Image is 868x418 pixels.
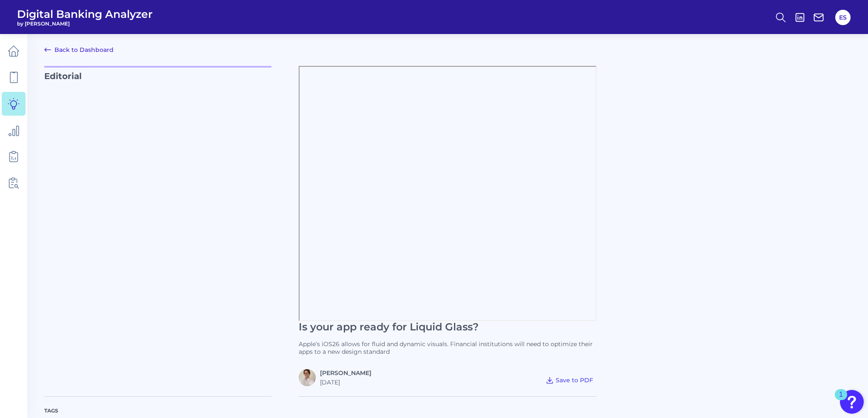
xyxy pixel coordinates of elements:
a: Back to Dashboard [44,45,114,55]
img: MIchael McCaw [299,369,316,386]
span: Digital Banking Analyzer [17,8,153,20]
p: Tags [44,407,271,415]
a: [PERSON_NAME] [320,369,371,377]
p: Apple’s iOS26 allows for fluid and dynamic visuals. Financial institutions will need to optimize ... [299,340,597,355]
iframe: Monzoios26 [299,66,597,321]
div: [DATE] [320,378,371,386]
h1: Is your app ready for Liquid Glass? [299,321,597,333]
span: by [PERSON_NAME] [17,20,153,27]
button: Open Resource Center, 1 new notification [840,390,864,414]
button: Save to PDF [542,374,597,386]
div: 1 [839,395,843,406]
p: Editorial [44,66,271,386]
button: ES [835,10,851,25]
span: Save to PDF [556,376,593,384]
